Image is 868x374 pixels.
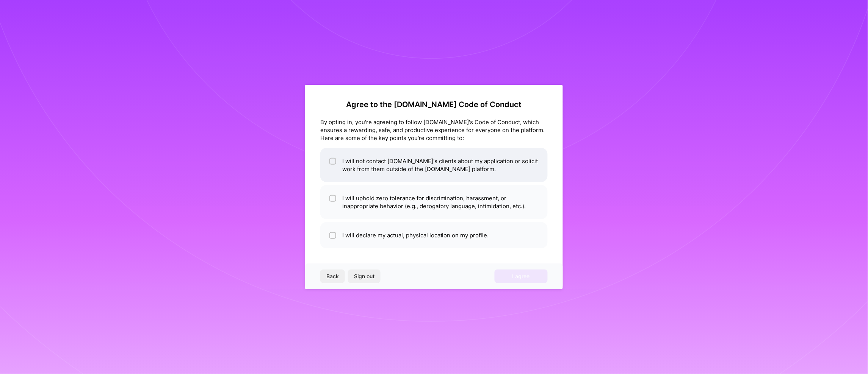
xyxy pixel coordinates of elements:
[320,148,548,182] li: I will not contact [DOMAIN_NAME]'s clients about my application or solicit work from them outside...
[320,100,548,109] h2: Agree to the [DOMAIN_NAME] Code of Conduct
[320,270,345,283] button: Back
[326,273,339,280] span: Back
[320,222,548,248] li: I will declare my actual, physical location on my profile.
[348,270,381,283] button: Sign out
[320,185,548,219] li: I will uphold zero tolerance for discrimination, harassment, or inappropriate behavior (e.g., der...
[320,118,548,142] div: By opting in, you're agreeing to follow [DOMAIN_NAME]'s Code of Conduct, which ensures a rewardin...
[354,273,374,280] span: Sign out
